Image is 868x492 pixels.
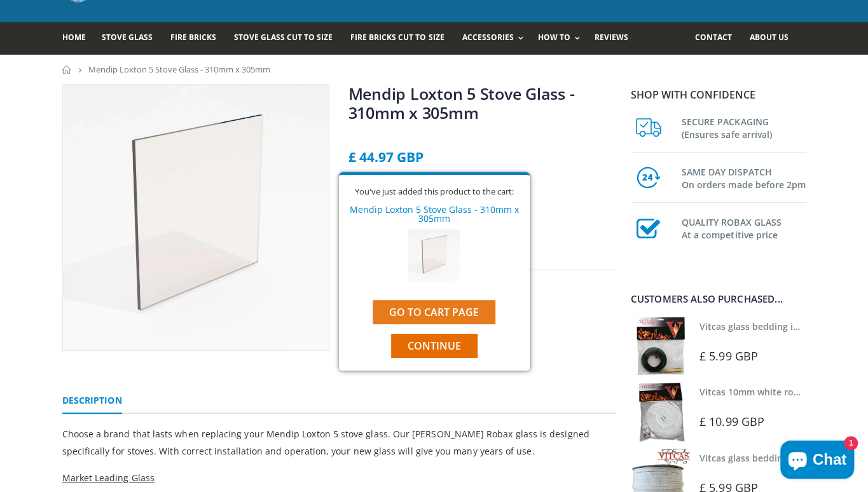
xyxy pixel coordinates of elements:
[538,32,570,43] span: How To
[350,22,453,55] a: Fire Bricks Cut To Size
[462,32,513,43] span: Accessories
[682,113,806,141] h3: SECURE PACKAGING (Ensures safe arrival)
[170,22,226,55] a: Fire Bricks
[62,65,72,74] a: Home
[62,32,86,43] span: Home
[699,414,764,429] span: £ 10.99 GBP
[348,83,575,123] a: Mendip Loxton 5 Stove Glass - 310mm x 305mm
[631,317,690,376] img: Vitcas stove glass bedding in tape
[234,22,342,55] a: Stove Glass Cut To Size
[408,339,461,353] span: Continue
[373,300,495,324] a: Go to cart page
[595,32,628,43] span: Reviews
[63,85,329,350] img: squarestoveglass_8013138f-2797-43f1-b7cf-f4c5dbdd4b62_800x_crop_center.webp
[102,32,153,43] span: Stove Glass
[102,22,162,55] a: Stove Glass
[348,188,520,196] div: You've just added this product to the cart:
[62,472,155,484] span: Market Leading Glass
[170,32,216,43] span: Fire Bricks
[631,382,690,441] img: Vitcas white rope, glue and gloves kit 10mm
[62,22,95,55] a: Home
[682,214,806,242] h3: QUALITY ROBAX GLASS At a competitive price
[538,22,586,55] a: How To
[749,22,797,55] a: About us
[631,294,806,304] div: Customers also purchased...
[776,441,858,482] inbox-online-store-chat: Shopify online store chat
[462,22,529,55] a: Accessories
[749,32,788,43] span: About us
[350,203,519,224] a: Mendip Loxton 5 Stove Glass - 310mm x 305mm
[408,229,460,281] img: Mendip Loxton 5 Stove Glass - 310mm x 305mm
[350,32,444,43] span: Fire Bricks Cut To Size
[595,22,638,55] a: Reviews
[391,334,478,358] button: Continue
[699,348,758,364] span: £ 5.99 GBP
[62,428,589,457] span: Choose a brand that lasts when replacing your Mendip Loxton 5 stove glass. Our [PERSON_NAME] Roba...
[631,87,806,102] p: Shop with confidence
[348,148,424,166] span: £ 44.97 GBP
[682,163,806,191] h3: SAME DAY DISPATCH On orders made before 2pm
[694,22,741,55] a: Contact
[694,32,731,43] span: Contact
[62,388,122,414] a: Description
[234,32,333,43] span: Stove Glass Cut To Size
[88,64,270,75] span: Mendip Loxton 5 Stove Glass - 310mm x 305mm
